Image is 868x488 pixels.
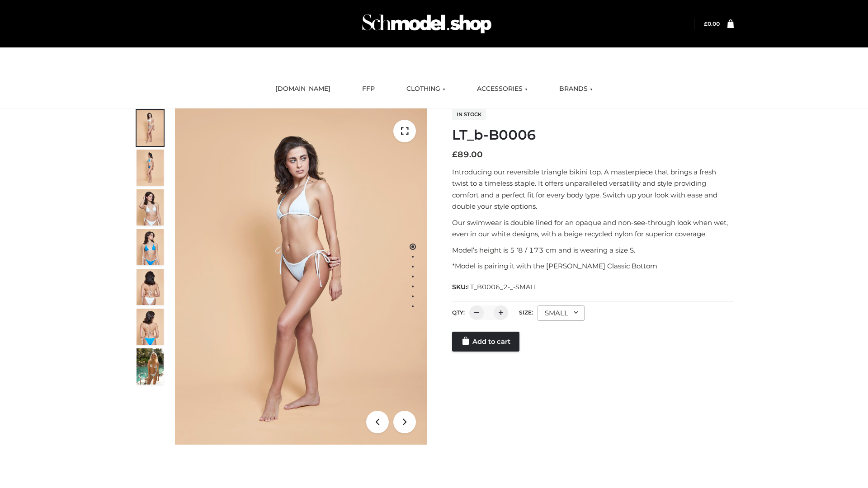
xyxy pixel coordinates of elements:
img: ArielClassicBikiniTop_CloudNine_AzureSky_OW114ECO_1-scaled.jpg [137,110,164,146]
div: SMALL [538,305,585,321]
bdi: 0.00 [704,20,720,27]
a: [DOMAIN_NAME] [269,79,337,99]
span: LT_B0006_2-_-SMALL [467,283,538,291]
img: ArielClassicBikiniTop_CloudNine_AzureSky_OW114ECO_8-scaled.jpg [137,309,164,345]
img: ArielClassicBikiniTop_CloudNine_AzureSky_OW114ECO_2-scaled.jpg [137,150,164,186]
a: £0.00 [704,20,720,27]
a: Add to cart [452,332,519,352]
a: CLOTHING [400,79,452,99]
a: ACCESSORIES [470,79,534,99]
a: FFP [355,79,382,99]
img: ArielClassicBikiniTop_CloudNine_AzureSky_OW114ECO_3-scaled.jpg [137,189,164,225]
span: £ [704,20,708,27]
p: *Model is pairing it with the [PERSON_NAME] Classic Bottom [452,260,734,272]
p: Introducing our reversible triangle bikini top. A masterpiece that brings a fresh twist to a time... [452,166,734,212]
img: ArielClassicBikiniTop_CloudNine_AzureSky_OW114ECO_4-scaled.jpg [137,229,164,265]
label: Size: [519,309,533,316]
span: £ [452,150,458,160]
label: QTY: [452,309,465,316]
p: Our swimwear is double lined for an opaque and non-see-through look when wet, even in our white d... [452,217,734,240]
img: Schmodel Admin 964 [359,6,495,42]
bdi: 89.00 [452,150,483,160]
img: ArielClassicBikiniTop_CloudNine_AzureSky_OW114ECO_1 [175,108,427,445]
span: SKU: [452,282,538,292]
span: In stock [452,109,486,120]
p: Model’s height is 5 ‘8 / 173 cm and is wearing a size S. [452,244,734,256]
img: Arieltop_CloudNine_AzureSky2.jpg [137,348,164,385]
img: ArielClassicBikiniTop_CloudNine_AzureSky_OW114ECO_7-scaled.jpg [137,269,164,305]
a: BRANDS [552,79,599,99]
h1: LT_b-B0006 [452,127,734,143]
